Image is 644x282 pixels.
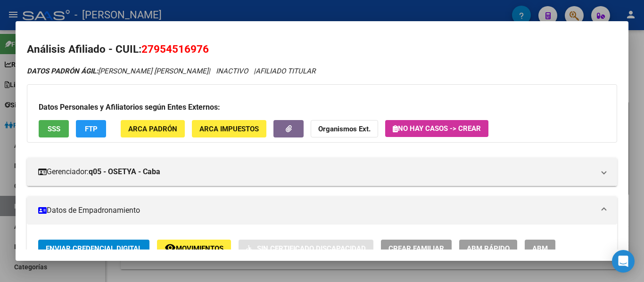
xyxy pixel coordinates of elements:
[257,244,366,253] span: Sin Certificado Discapacidad
[38,205,594,216] mat-panel-title: Datos de Empadronamiento
[89,166,160,177] strong: q05 - OSETYA - Caba
[27,67,315,75] i: | INACTIVO |
[532,244,548,253] span: ABM
[388,244,444,253] span: Crear Familiar
[192,120,266,137] button: ARCA Impuestos
[39,120,69,137] button: SSS
[38,240,149,257] button: Enviar Credencial Digital
[393,124,481,133] span: No hay casos -> Crear
[318,125,371,133] strong: Organismos Ext.
[128,125,177,133] span: ARCA Padrón
[385,120,488,137] button: No hay casos -> Crear
[27,196,617,225] mat-expansion-panel-header: Datos de Empadronamiento
[38,166,594,177] mat-panel-title: Gerenciador:
[121,120,185,137] button: ARCA Padrón
[76,120,106,137] button: FTP
[467,244,510,253] span: ABM Rápido
[239,240,373,257] button: Sin Certificado Discapacidad
[157,240,231,257] button: Movimientos
[256,67,315,75] span: AFILIADO TITULAR
[27,41,617,57] h2: Análisis Afiliado - CUIL:
[27,158,617,186] mat-expansion-panel-header: Gerenciador:q05 - OSETYA - Caba
[48,125,60,133] span: SSS
[165,242,176,253] mat-icon: remove_red_eye
[27,67,98,75] strong: DATOS PADRÓN ÁGIL:
[46,244,142,253] span: Enviar Credencial Digital
[612,250,635,273] div: Open Intercom Messenger
[525,240,555,257] button: ABM
[176,244,223,253] span: Movimientos
[381,240,452,257] button: Crear Familiar
[199,125,259,133] span: ARCA Impuestos
[311,120,378,137] button: Organismos Ext.
[85,125,98,133] span: FTP
[141,43,209,55] span: 27954516976
[27,67,208,75] span: [PERSON_NAME] [PERSON_NAME]
[459,240,517,257] button: ABM Rápido
[39,102,605,113] h3: Datos Personales y Afiliatorios según Entes Externos:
